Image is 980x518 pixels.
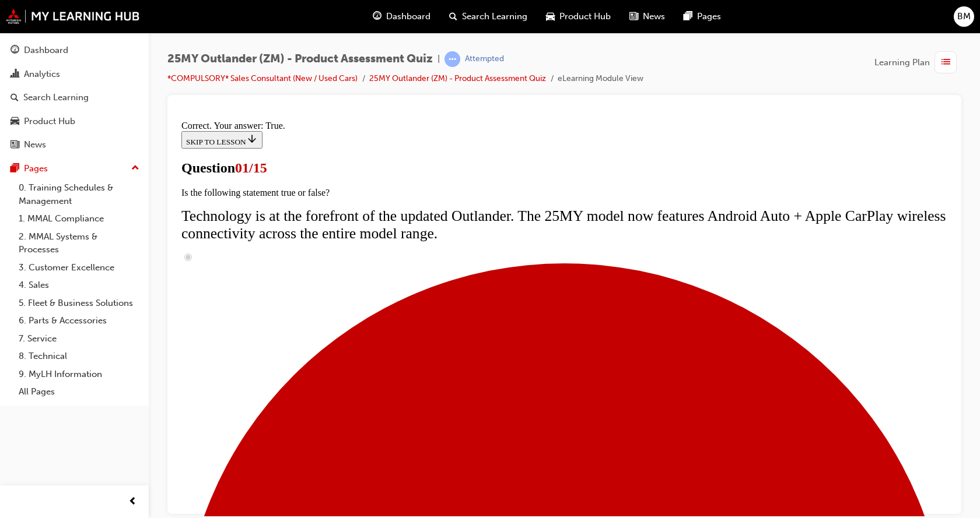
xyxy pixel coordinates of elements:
a: All Pages [14,383,144,401]
a: pages-iconPages [674,5,730,29]
span: car-icon [546,9,555,24]
a: 8. Technical [14,347,144,365]
div: Product Hub [24,115,75,128]
span: | [437,52,440,66]
span: prev-icon [128,495,137,509]
a: 6. Parts & Accessories [14,312,144,330]
span: learningRecordVerb_ATTEMPT-icon [444,51,460,67]
span: Search Learning [462,10,527,23]
span: SKIP TO LESSON [9,22,81,30]
a: 5. Fleet & Business Solutions [14,294,144,312]
li: eLearning Module View [558,72,643,86]
button: Pages [5,158,144,179]
button: DashboardAnalyticsSearch LearningProduct HubNews [5,37,144,158]
div: Search Learning [23,91,89,104]
a: Dashboard [5,40,144,61]
a: Product Hub [5,111,144,132]
a: news-iconNews [620,5,674,29]
div: News [24,138,46,151]
span: news-icon [10,140,19,150]
span: news-icon [629,9,638,24]
a: 4. Sales [14,276,144,294]
span: News [643,10,665,23]
a: Analytics [5,64,144,85]
button: Learning Plan [874,51,961,73]
a: 7. Service [14,330,144,348]
span: pages-icon [684,9,692,24]
a: Search Learning [5,87,144,108]
div: Analytics [24,68,60,81]
span: list-icon [942,55,950,70]
a: 3. Customer Excellence [14,259,144,277]
span: pages-icon [10,164,19,174]
span: guage-icon [10,45,19,56]
span: car-icon [10,117,19,127]
a: 0. Training Schedules & Management [14,179,144,210]
img: mmal [6,9,140,24]
a: search-iconSearch Learning [440,5,537,29]
a: 2. MMAL Systems & Processes [14,228,144,259]
span: 25MY Outlander (ZM) - Product Assessment Quiz [167,52,433,66]
span: up-icon [131,161,139,176]
div: Correct. Your answer: True. [5,5,771,15]
span: Product Hub [559,10,611,23]
span: Learning Plan [874,56,930,69]
div: Pages [24,162,48,175]
a: 1. MMAL Compliance [14,210,144,228]
button: BM [954,6,974,27]
div: Attempted [465,54,504,65]
span: Pages [697,10,721,23]
a: *COMPULSORY* Sales Consultant (New / Used Cars) [167,73,358,83]
span: chart-icon [10,69,19,80]
button: SKIP TO LESSON [5,15,86,33]
a: News [5,134,144,156]
a: car-iconProduct Hub [537,5,620,29]
span: search-icon [10,93,19,103]
a: 25MY Outlander (ZM) - Product Assessment Quiz [369,73,546,83]
a: 9. MyLH Information [14,365,144,383]
div: Dashboard [24,44,68,57]
a: guage-iconDashboard [363,5,440,29]
span: Dashboard [386,10,430,23]
span: search-icon [449,9,457,24]
span: guage-icon [373,9,381,24]
span: BM [957,10,971,23]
